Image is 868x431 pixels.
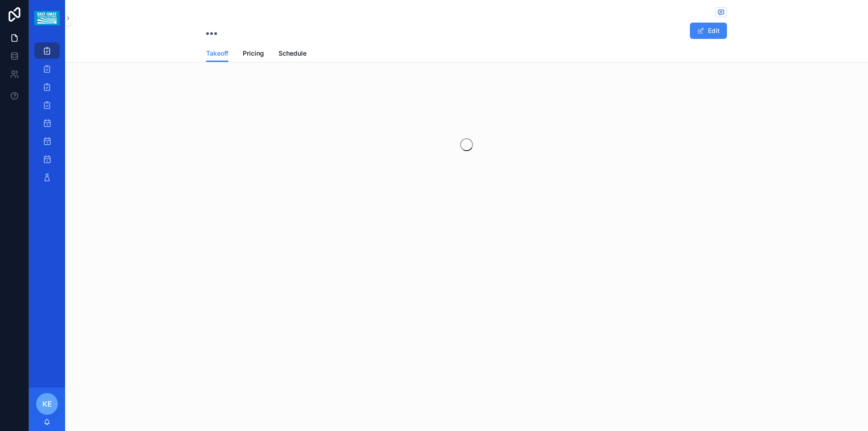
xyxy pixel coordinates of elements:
[278,45,307,63] a: Schedule
[29,36,65,197] div: scrollable content
[206,45,228,62] a: Takeoff
[278,49,307,58] span: Schedule
[690,23,727,39] button: Edit
[42,398,52,409] span: KE
[243,49,264,58] span: Pricing
[34,11,59,25] img: App logo
[243,45,264,63] a: Pricing
[206,49,228,58] span: Takeoff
